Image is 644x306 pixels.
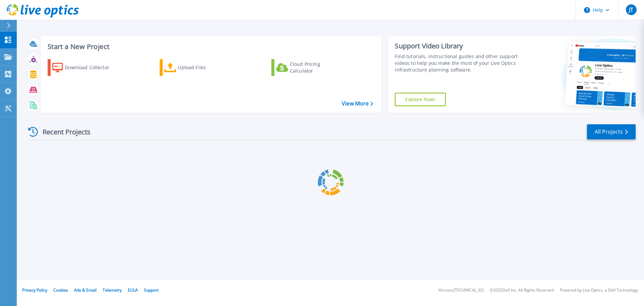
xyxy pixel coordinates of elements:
a: Ads & Email [74,287,97,293]
span: JT [629,7,633,12]
div: Support Video Library [395,42,521,50]
a: Cloud Pricing Calculator [271,59,346,76]
div: Upload Files [178,61,231,74]
div: Find tutorials, instructional guides and other support videos to help you make the most of your L... [395,53,521,73]
li: © 2025 Dell Inc. All Rights Reserved [490,288,554,293]
div: Cloud Pricing Calculator [290,61,343,74]
a: Upload Files [160,59,234,76]
li: Version: [TECHNICAL_ID] [438,288,484,293]
a: Explore Now! [395,93,446,106]
a: EULA [128,287,138,293]
a: Download Collector [48,59,122,76]
a: All Projects [587,124,636,139]
a: Privacy Policy [22,287,47,293]
a: Cookies [53,287,68,293]
div: Download Collector [65,61,118,74]
a: Telemetry [103,287,122,293]
h3: Start a New Project [48,43,373,50]
div: Recent Projects [26,124,100,140]
li: Powered by Live Optics, a Dell Technology [560,288,638,293]
a: Support [144,287,159,293]
a: View More [342,100,373,107]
